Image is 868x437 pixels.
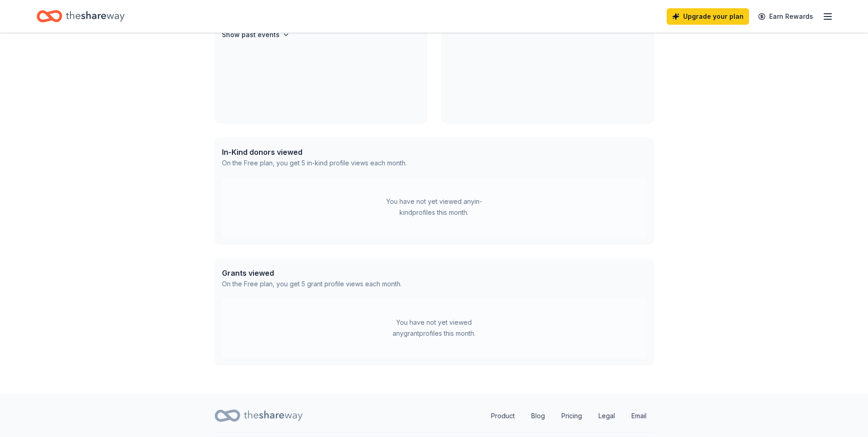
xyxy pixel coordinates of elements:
a: Blog [524,407,552,425]
div: On the Free plan, you get 5 grant profile views each month. [222,279,402,290]
a: Upgrade your plan [667,8,749,25]
div: Grants viewed [222,268,402,279]
a: Legal [591,407,622,425]
a: Home [37,5,124,27]
div: On the Free plan, you get 5 in-kind profile views each month. [222,158,407,169]
a: Product [484,407,522,425]
h4: Show past events [222,29,280,40]
div: You have not yet viewed any grant profiles this month. [377,317,491,339]
nav: quick links [484,407,654,425]
a: Email [624,407,654,425]
a: Pricing [554,407,589,425]
div: You have not yet viewed any in-kind profiles this month. [377,196,491,218]
button: Show past events [222,29,290,40]
div: In-Kind donors viewed [222,147,407,158]
a: Earn Rewards [753,8,819,25]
